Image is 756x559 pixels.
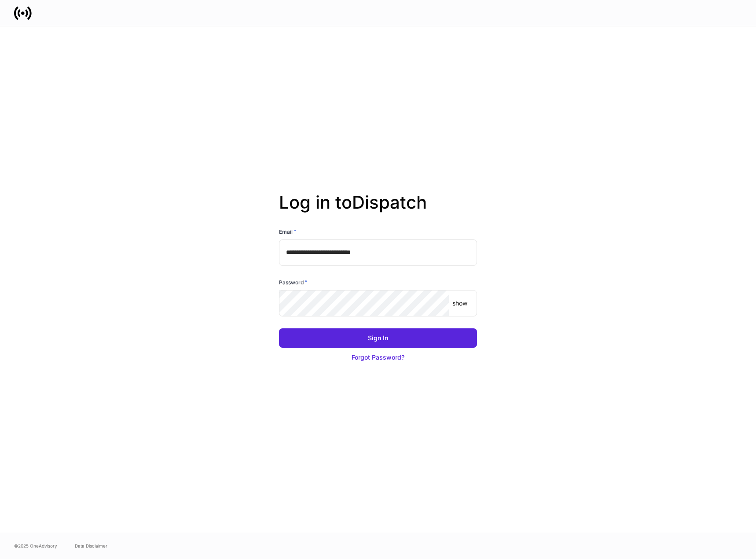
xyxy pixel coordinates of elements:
span: © 2025 OneAdvisory [14,542,57,549]
p: show [452,299,467,308]
button: Sign In [279,328,477,348]
div: Forgot Password? [352,353,404,362]
h6: Password [279,278,308,287]
div: Sign In [368,334,388,342]
a: Data Disclaimer [75,542,107,549]
h2: Log in to Dispatch [279,192,477,227]
h6: Email [279,227,297,236]
button: Forgot Password? [279,348,477,367]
